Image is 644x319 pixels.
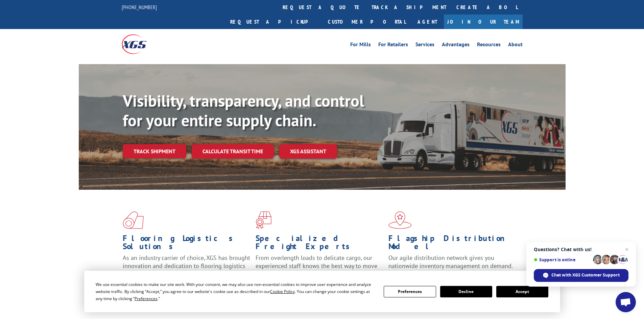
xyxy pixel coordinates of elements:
span: Support is online [534,257,591,262]
a: Customer Portal [323,15,411,29]
a: For Retailers [378,42,408,49]
h1: Flooring Logistics Solutions [123,234,251,254]
button: Preferences [384,286,436,297]
a: Calculate transit time [192,144,274,159]
b: Visibility, transparency, and control for your entire supply chain. [123,90,364,131]
a: For Mills [350,42,371,49]
div: Chat with XGS Customer Support [534,269,628,282]
button: Accept [496,286,548,297]
h1: Flagship Distribution Model [388,234,516,254]
p: From overlength loads to delicate cargo, our experienced staff knows the best way to move your fr... [256,254,383,284]
div: We use essential cookies to make our site work. With your consent, we may also use non-essential ... [96,281,376,302]
span: As an industry carrier of choice, XGS has brought innovation and dedication to flooring logistics... [123,254,250,278]
a: Join Our Team [444,15,523,29]
span: Close chat [623,245,631,254]
span: Our agile distribution network gives you nationwide inventory management on demand. [388,254,513,270]
h1: Specialized Freight Experts [256,234,383,254]
button: Decline [440,286,492,297]
div: Cookie Consent Prompt [84,271,560,312]
a: Request a pickup [225,15,323,29]
a: Advantages [442,42,470,49]
span: Preferences [135,296,158,301]
span: Questions? Chat with us! [534,247,628,252]
img: xgs-icon-flagship-distribution-model-red [388,211,412,229]
a: About [508,42,523,49]
span: Chat with XGS Customer Support [551,272,620,278]
a: Resources [477,42,501,49]
a: Services [415,42,434,49]
img: xgs-icon-focused-on-flooring-red [256,211,271,229]
span: Cookie Policy [270,289,295,294]
a: Agent [411,15,444,29]
img: xgs-icon-total-supply-chain-intelligence-red [123,211,144,229]
div: Open chat [616,292,636,312]
a: [PHONE_NUMBER] [122,4,157,10]
a: XGS ASSISTANT [279,144,337,159]
a: Track shipment [123,144,186,158]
